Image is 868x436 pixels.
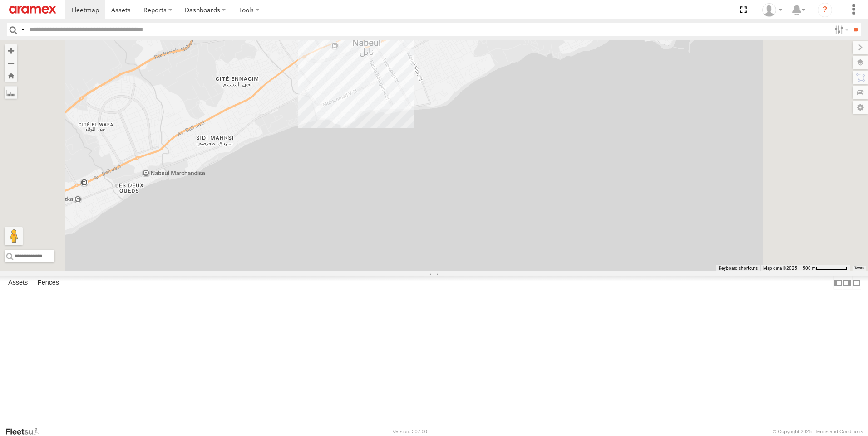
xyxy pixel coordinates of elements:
[854,266,864,270] a: Terms (opens in new tab)
[4,276,32,289] label: Assets
[759,3,785,17] div: Zied Bensalem
[843,276,852,289] label: Dock Summary Table to the Right
[5,227,23,245] button: Drag Pegman onto the map to open Street View
[5,427,47,436] a: Visit our Website
[800,265,850,271] button: Map Scale: 500 m per 65 pixels
[773,429,863,434] div: © Copyright 2025 -
[763,266,797,271] span: Map data ©2025
[5,86,17,99] label: Measure
[719,265,758,271] button: Keyboard shortcuts
[9,6,56,14] img: aramex-logo.svg
[833,276,843,289] label: Dock Summary Table to the Left
[815,429,863,434] a: Terms and Conditions
[33,276,64,289] label: Fences
[393,429,427,434] div: Version: 307.00
[853,101,868,114] label: Map Settings
[831,23,850,36] label: Search Filter Options
[5,44,17,57] button: Zoom in
[818,3,832,17] i: ?
[852,276,861,289] label: Hide Summary Table
[19,23,26,36] label: Search Query
[803,266,816,271] span: 500 m
[5,69,17,82] button: Zoom Home
[5,57,17,69] button: Zoom out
